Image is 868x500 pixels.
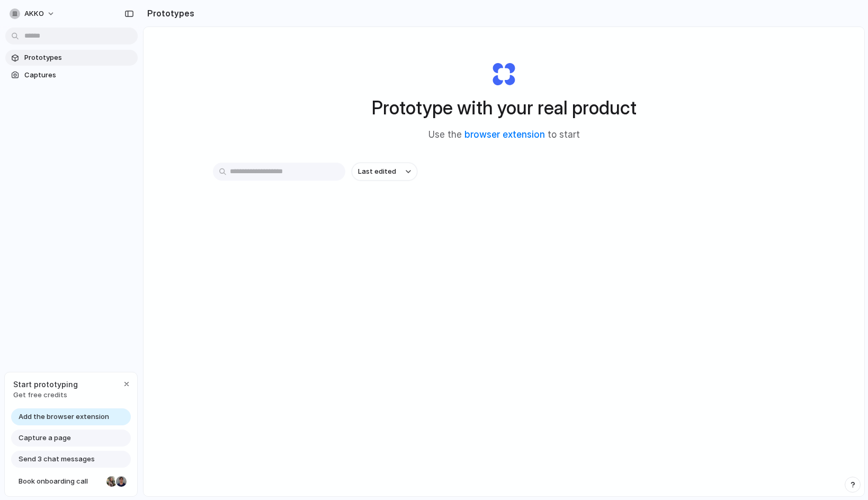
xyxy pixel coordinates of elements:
span: Add the browser extension [19,412,109,422]
button: AKKO [5,5,60,22]
a: Book onboarding call [11,473,131,490]
span: Prototypes [24,52,133,63]
span: AKKO [24,8,44,19]
span: Use the to start [428,128,580,142]
div: Christian Iacullo [115,475,128,488]
span: Last edited [358,166,396,177]
span: Get free credits [13,390,78,400]
a: Captures [5,67,138,83]
button: Last edited [352,163,417,181]
span: Capture a page [19,433,71,443]
h1: Prototype with your real product [372,94,637,122]
a: Add the browser extension [11,408,131,425]
span: Send 3 chat messages [19,454,95,465]
h2: Prototypes [143,7,194,20]
a: browser extension [464,129,545,140]
div: Nicole Kubica [105,475,118,488]
span: Captures [24,70,133,81]
span: Book onboarding call [19,476,102,487]
a: Prototypes [5,50,138,66]
span: Start prototyping [13,379,78,390]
